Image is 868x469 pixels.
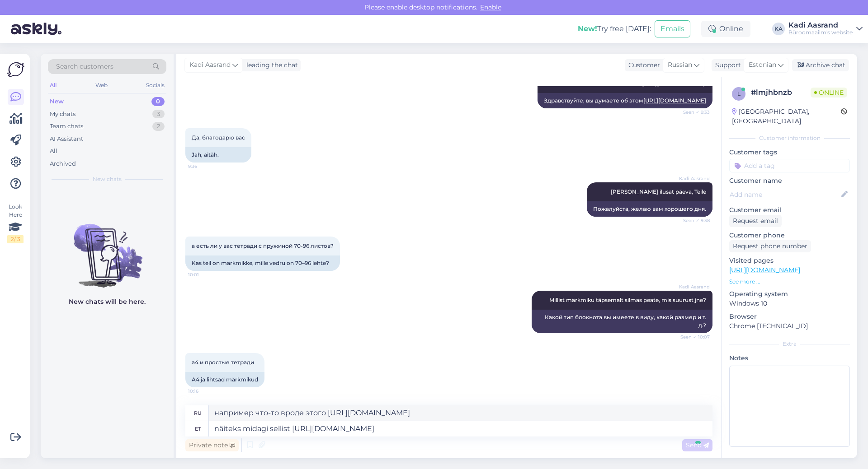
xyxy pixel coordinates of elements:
[625,60,660,70] div: Customer
[732,107,841,126] div: [GEOGRAPHIC_DATA], [GEOGRAPHIC_DATA]
[50,97,64,106] div: New
[729,299,850,308] p: Windows 10
[188,163,222,170] span: 9:36
[532,310,712,333] div: Какой тип блокнота вы имеете в виду, какой размер и т. д.?
[729,159,850,172] input: Add a tag
[729,205,850,215] p: Customer email
[676,109,710,116] span: Seen ✓ 9:33
[611,188,706,195] span: [PERSON_NAME] ilusat päeva, Teile
[69,297,146,306] p: New chats will be here.
[729,278,850,286] p: See more ...
[729,256,850,265] p: Visited pages
[189,60,231,70] span: Kadi Aasrand
[788,22,853,29] div: Kadi Aasrand
[811,88,847,98] span: Online
[729,148,850,157] p: Customer tags
[729,240,811,252] div: Request phone number
[152,110,165,119] div: 3
[730,190,840,200] input: Add name
[7,203,24,243] div: Look Here
[41,208,174,289] img: No chats
[192,359,254,366] span: а4 и простые тетради
[578,24,597,33] b: New!
[729,312,850,321] p: Browser
[729,266,800,274] a: [URL][DOMAIN_NAME]
[729,340,850,348] div: Extra
[50,122,83,131] div: Team chats
[50,135,83,144] div: AI Assistant
[712,60,741,70] div: Support
[788,22,863,36] a: Kadi AasrandBüroomaailm's website
[50,159,76,168] div: Archived
[94,79,109,91] div: Web
[549,297,706,303] span: Millist märkmiku täpsemalt silmas peate, mis suurust jne?
[729,231,850,240] p: Customer phone
[185,255,340,271] div: Kas teil on märkmikke, mille vedru on 70–96 lehte?
[188,271,222,278] span: 10:01
[729,176,850,186] p: Customer name
[772,23,785,35] div: KA
[643,97,706,104] a: [URL][DOMAIN_NAME]
[477,3,504,11] span: Enable
[749,60,776,70] span: Estonian
[48,79,58,91] div: All
[152,122,165,131] div: 2
[751,87,811,98] div: # lmjhbnzb
[676,334,710,340] span: Seen ✓ 10:07
[668,60,692,70] span: Russian
[788,29,853,36] div: Büroomaailm's website
[538,93,712,108] div: Здравствуйте, вы думаете об этом
[729,215,782,227] div: Request email
[151,97,165,106] div: 0
[701,21,750,37] div: Online
[737,90,741,97] span: l
[676,283,710,290] span: Kadi Aasrand
[192,242,334,249] span: а есть ли у вас тетради с пружиной 70-96 листов?
[192,134,245,141] span: Да, благодарю вас
[676,175,710,182] span: Kadi Aasrand
[792,59,849,71] div: Archive chat
[587,201,712,217] div: Пожалуйста, желаю вам хорошего дня.
[676,217,710,224] span: Seen ✓ 9:38
[729,321,850,331] p: Chrome [TECHNICAL_ID]
[188,388,222,395] span: 10:16
[729,353,850,363] p: Notes
[50,147,57,156] div: All
[50,110,75,119] div: My chats
[729,134,850,142] div: Customer information
[185,147,251,163] div: Jah, aitäh.
[243,60,298,70] div: leading the chat
[185,372,264,387] div: A4 ja lihtsad märkmikud
[144,79,166,91] div: Socials
[655,20,690,37] button: Emails
[729,289,850,299] p: Operating system
[56,62,113,71] span: Search customers
[7,235,24,243] div: 2 / 3
[7,61,24,78] img: Askly Logo
[578,23,651,34] div: Try free [DATE]:
[93,175,122,183] span: New chats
